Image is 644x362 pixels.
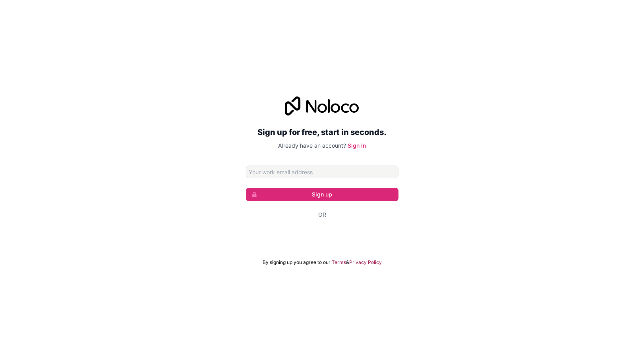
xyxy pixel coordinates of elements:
[346,259,349,266] span: &
[246,166,398,178] input: Email address
[318,211,326,219] span: Or
[332,259,346,266] a: Terms
[246,188,398,201] button: Sign up
[348,142,366,149] a: Sign in
[278,142,346,149] span: Already have an account?
[349,259,382,266] a: Privacy Policy
[246,125,398,139] h2: Sign up for free, start in seconds.
[263,259,331,266] span: By signing up you agree to our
